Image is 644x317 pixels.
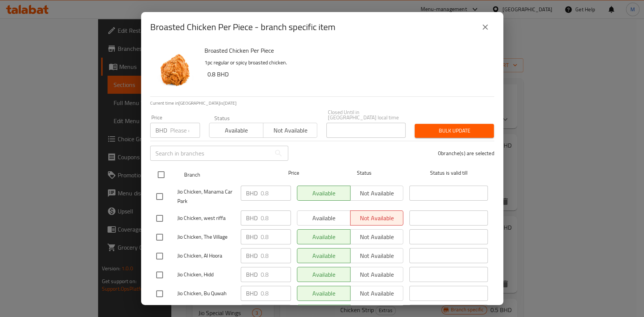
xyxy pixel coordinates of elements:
p: BHD [246,232,258,241]
input: Please enter price [261,210,291,226]
span: Not available [266,125,314,136]
input: Please enter price [261,186,291,201]
h6: 0.8 BHD [207,69,488,79]
span: Price [269,168,319,178]
button: Available [209,123,263,138]
span: Bulk update [421,126,488,136]
input: Please enter price [170,123,200,138]
input: Please enter price [261,229,291,244]
span: Status [325,168,403,178]
input: Please enter price [261,248,291,263]
button: Not available [263,123,317,138]
h6: Broasted Chicken Per Piece [204,45,488,56]
span: Branch [184,170,263,180]
h2: Broasted Chicken Per Piece - branch specific item [150,21,335,33]
input: Please enter price [261,286,291,301]
input: Search in branches [150,146,271,161]
input: Please enter price [261,267,291,282]
span: Jio Chicken, Manama Car Park [177,187,235,206]
span: Jio Chicken, Al Hoora [177,251,235,261]
p: BHD [246,189,258,198]
p: Current time in [GEOGRAPHIC_DATA] is [DATE] [150,100,494,107]
img: Broasted Chicken Per Piece [150,45,198,93]
p: 1pc regular or spicy broasted chicken. [204,58,488,67]
span: Jio Chicken, Bu Quwah [177,289,235,298]
span: Available [212,125,260,136]
p: BHD [155,126,167,135]
span: Jio Chicken, west riffa [177,213,235,223]
button: close [476,18,494,36]
p: BHD [246,251,258,260]
span: Jio Chicken, Hidd [177,270,235,279]
p: BHD [246,213,258,223]
span: Jio Chicken, The Village [177,232,235,242]
p: BHD [246,270,258,279]
p: 0 branche(s) are selected [438,149,494,157]
span: Status is valid till [409,168,488,178]
button: Bulk update [415,124,494,138]
p: BHD [246,289,258,298]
